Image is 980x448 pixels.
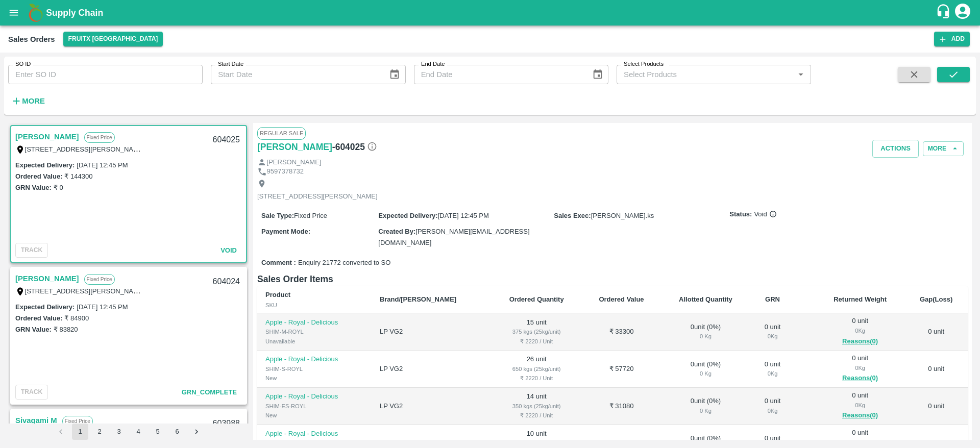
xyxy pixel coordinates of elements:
label: GRN Value: [15,326,52,333]
b: Brand/[PERSON_NAME] [380,295,456,303]
h6: Sales Order Items [257,272,968,286]
div: Sales Orders [8,33,55,46]
a: [PERSON_NAME] [257,140,332,154]
label: Expected Delivery : [378,212,437,219]
td: 15 unit [491,313,582,351]
div: customer-support [936,4,953,22]
label: Expected Delivery : [15,161,75,169]
label: Created By : [378,228,415,235]
div: 0 unit [758,360,787,379]
p: [PERSON_NAME] [267,158,322,167]
label: Ordered Value: [15,314,62,322]
button: Go to next page [188,424,205,440]
span: GRN_Complete [182,388,237,396]
label: [STREET_ADDRESS][PERSON_NAME] [25,287,145,295]
label: Expected Delivery : [15,303,75,311]
p: Fixed Price [62,416,93,427]
label: ₹ 83820 [54,326,78,333]
td: ₹ 31080 [582,388,660,425]
button: Go to page 6 [169,424,185,440]
a: Sivagami M [15,414,57,427]
td: ₹ 57720 [582,351,660,388]
label: ₹ 84900 [64,314,89,322]
button: More [923,141,964,156]
p: [STREET_ADDRESS][PERSON_NAME] [257,192,378,202]
div: SHIM-S-ROYL [265,364,363,374]
input: Select Products [620,68,791,81]
div: 0 Kg [669,406,743,415]
div: 250 kgs (25kg/unit) [499,439,574,448]
td: 14 unit [491,388,582,425]
div: 604024 [207,270,246,294]
div: New [265,411,363,420]
div: 0 unit [758,396,787,415]
span: Regular Sale [257,127,306,139]
label: Sale Type : [261,212,294,219]
button: Actions [872,140,919,158]
span: [PERSON_NAME].ks [591,212,654,219]
button: Go to page 2 [91,424,108,440]
p: Apple - Royal - Delicious [265,392,363,402]
label: SO ID [15,60,31,68]
button: Reasons(0) [824,336,896,347]
button: Open [794,68,807,81]
label: Start Date [218,60,243,68]
td: 26 unit [491,351,582,388]
div: ₹ 2220 / Unit [499,411,574,420]
label: ₹ 0 [54,184,63,191]
div: 0 Kg [824,363,896,372]
p: Apple - Royal - Delicious [265,318,363,328]
button: Go to page 3 [111,424,127,440]
b: Ordered Quantity [509,295,564,303]
strong: More [22,97,45,105]
h6: - 604025 [332,140,377,154]
div: 0 unit ( 0 %) [669,322,743,341]
b: Ordered Value [599,295,644,303]
td: LP VG2 [372,313,491,351]
button: Reasons(0) [824,410,896,421]
td: 0 unit [904,351,968,388]
span: Enquiry 21772 converted to SO [298,258,390,268]
button: Go to page 5 [150,424,166,440]
a: [PERSON_NAME] [15,272,79,285]
nav: pagination navigation [51,424,206,440]
div: SKU [265,301,363,310]
div: 0 unit ( 0 %) [669,360,743,379]
p: Apple - Royal - Delicious [265,429,363,439]
div: 0 Kg [824,401,896,410]
span: [PERSON_NAME][EMAIL_ADDRESS][DOMAIN_NAME] [378,228,529,246]
div: 0 unit [824,316,896,347]
div: 0 unit [824,391,896,421]
span: [DATE] 12:45 PM [438,212,489,219]
label: Payment Mode : [261,228,310,235]
button: open drawer [2,1,26,24]
button: Go to page 4 [130,424,146,440]
div: 375 kgs (25kg/unit) [499,327,574,336]
label: Ordered Value: [15,172,62,180]
td: 0 unit [904,388,968,425]
label: Select Products [624,60,664,68]
div: 603988 [207,412,246,436]
td: ₹ 33300 [582,313,660,351]
p: Apple - Royal - Delicious [265,355,363,364]
b: Returned Weight [834,295,887,303]
button: Reasons(0) [824,372,896,384]
div: 0 Kg [758,332,787,341]
div: 0 Kg [758,406,787,415]
label: GRN Value: [15,184,52,191]
div: 0 Kg [824,437,896,446]
button: Choose date [588,65,607,84]
div: ₹ 2220 / Unit [499,337,574,346]
button: Select DC [63,32,163,46]
img: logo [26,3,46,23]
p: Fixed Price [84,132,115,143]
span: Fixed Price [294,212,327,219]
div: 0 unit [824,354,896,384]
b: GRN [765,295,780,303]
div: 0 unit ( 0 %) [669,396,743,415]
button: More [8,92,47,110]
input: Enter SO ID [8,65,203,84]
div: SHIM-ES-ROYL [265,402,363,411]
div: ₹ 2220 / Unit [499,374,574,383]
